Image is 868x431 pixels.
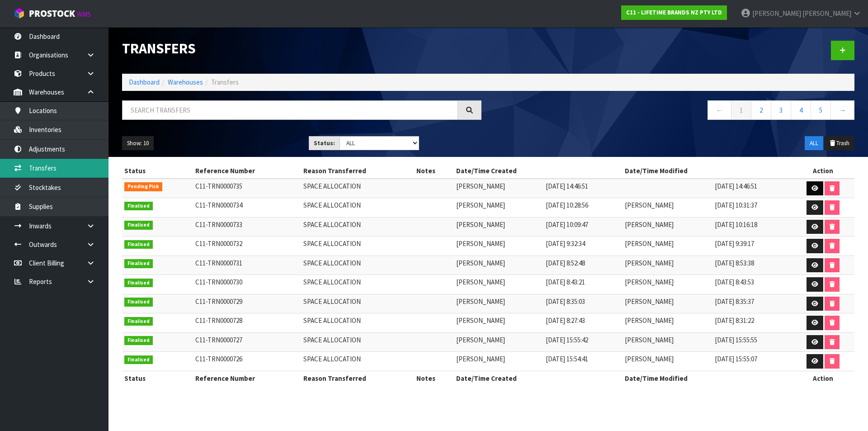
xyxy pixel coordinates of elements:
[454,352,543,371] td: [PERSON_NAME]
[623,237,712,256] td: [PERSON_NAME]
[301,313,415,333] td: SPACE ALLOCATION
[712,332,792,352] td: [DATE] 15:55:55
[712,198,792,218] td: [DATE] 10:31:37
[301,352,415,371] td: SPACE ALLOCATION
[712,256,792,275] td: [DATE] 8:53:38
[543,313,623,333] td: [DATE] 8:27:43
[301,164,415,178] th: Reason Transferred
[454,179,543,198] td: [PERSON_NAME]
[626,9,722,16] strong: C11 - LIFETIME BRANDS NZ PTY LTD
[193,313,301,333] td: C11-TRN0000728
[124,202,153,211] span: Finalised
[122,371,193,385] th: Status
[193,198,301,218] td: C11-TRN0000734
[122,136,154,151] button: Show: 10
[454,332,543,352] td: [PERSON_NAME]
[301,217,415,237] td: SPACE ALLOCATION
[712,313,792,333] td: [DATE] 8:31:22
[124,317,153,326] span: Finalised
[543,332,623,352] td: [DATE] 15:55:42
[623,275,712,294] td: [PERSON_NAME]
[193,275,301,294] td: C11-TRN0000730
[830,100,854,120] a: →
[623,294,712,313] td: [PERSON_NAME]
[454,198,543,218] td: [PERSON_NAME]
[193,256,301,275] td: C11-TRN0000731
[77,10,91,19] small: WMS
[301,294,415,313] td: SPACE ALLOCATION
[193,217,301,237] td: C11-TRN0000733
[454,275,543,294] td: [PERSON_NAME]
[124,336,153,345] span: Finalised
[543,294,623,313] td: [DATE] 8:35:03
[193,237,301,256] td: C11-TRN0000732
[301,256,415,275] td: SPACE ALLOCATION
[29,8,75,19] span: ProStock
[623,217,712,237] td: [PERSON_NAME]
[454,217,543,237] td: [PERSON_NAME]
[712,217,792,237] td: [DATE] 10:16:18
[122,164,193,178] th: Status
[623,198,712,218] td: [PERSON_NAME]
[712,294,792,313] td: [DATE] 8:35:37
[623,352,712,371] td: [PERSON_NAME]
[791,164,854,178] th: Action
[168,78,203,86] a: Warehouses
[712,352,792,371] td: [DATE] 15:55:07
[314,139,335,147] strong: Status:
[124,298,153,307] span: Finalised
[454,164,623,178] th: Date/Time Created
[124,240,153,249] span: Finalised
[454,256,543,275] td: [PERSON_NAME]
[124,355,153,365] span: Finalised
[623,164,791,178] th: Date/Time Modified
[211,78,239,86] span: Transfers
[811,100,831,120] a: 5
[301,179,415,198] td: SPACE ALLOCATION
[454,313,543,333] td: [PERSON_NAME]
[414,371,453,385] th: Notes
[752,9,801,18] span: [PERSON_NAME]
[122,100,458,120] input: Search transfers
[14,8,25,19] img: cube-alt.png
[623,313,712,333] td: [PERSON_NAME]
[301,371,415,385] th: Reason Transferred
[193,371,301,385] th: Reference Number
[124,221,153,230] span: Finalised
[731,100,751,120] a: 1
[824,136,854,151] button: Trash
[301,237,415,256] td: SPACE ALLOCATION
[712,179,792,198] td: [DATE] 14:46:51
[623,256,712,275] td: [PERSON_NAME]
[193,179,301,198] td: C11-TRN0000735
[791,100,811,120] a: 4
[771,100,791,120] a: 3
[543,352,623,371] td: [DATE] 15:54:41
[805,136,823,151] button: ALL
[193,294,301,313] td: C11-TRN0000729
[122,41,481,57] h1: Transfers
[802,9,851,18] span: [PERSON_NAME]
[301,275,415,294] td: SPACE ALLOCATION
[495,100,854,123] nav: Page navigation
[193,352,301,371] td: C11-TRN0000726
[712,237,792,256] td: [DATE] 9:39:17
[301,198,415,218] td: SPACE ALLOCATION
[712,275,792,294] td: [DATE] 8:43:53
[124,182,162,191] span: Pending Pick
[454,371,623,385] th: Date/Time Created
[751,100,771,120] a: 2
[543,179,623,198] td: [DATE] 14:46:51
[454,237,543,256] td: [PERSON_NAME]
[543,237,623,256] td: [DATE] 9:32:34
[543,198,623,218] td: [DATE] 10:28:56
[193,332,301,352] td: C11-TRN0000727
[301,332,415,352] td: SPACE ALLOCATION
[623,332,712,352] td: [PERSON_NAME]
[791,371,854,385] th: Action
[621,5,727,20] a: C11 - LIFETIME BRANDS NZ PTY LTD
[124,279,153,288] span: Finalised
[708,100,731,120] a: ←
[124,259,153,268] span: Finalised
[543,256,623,275] td: [DATE] 8:52:48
